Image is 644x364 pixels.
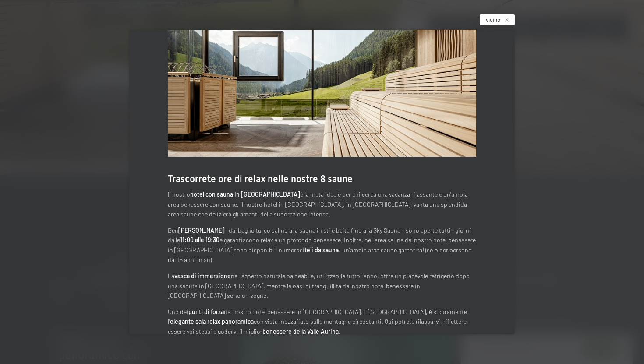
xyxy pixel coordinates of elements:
font: Uno dei [168,308,188,315]
img: Hotel benessere - Sauna - Relax - Valle Aurina [168,25,476,157]
font: del nostro hotel benessere in [GEOGRAPHIC_DATA], il [GEOGRAPHIC_DATA], è sicuramente l' [168,308,467,325]
font: vasca di immersione [174,272,231,279]
font: – dal bagno turco salino alla sauna in stile baita fino alla Sky Sauna – sono aperte tutti i gior... [168,226,471,244]
font: [PERSON_NAME] [178,226,225,234]
font: Il nostro [168,191,190,198]
font: Trascorrete ore di relax nelle nostre 8 saune [168,173,353,184]
font: teli da sauna [304,246,339,254]
font: punti di forza [188,308,224,315]
font: 11:00 alle 19:30 [180,236,219,244]
font: benessere della Valle Aurina [262,328,339,335]
font: La [168,272,174,279]
font: Ben [168,226,178,234]
font: e garantiscono relax e un profondo benessere. Inoltre, nell'area saune del nostro hotel benessere... [168,236,476,254]
font: vicino [486,16,500,23]
font: hotel con sauna in [GEOGRAPHIC_DATA] [190,191,300,198]
font: . [339,328,340,335]
font: nel laghetto naturale balneabile, utilizzabile tutto l'anno, offre un piacevole refrigerio dopo u... [168,272,470,299]
font: è la meta ideale per chi cerca una vacanza rilassante e un'ampia area benessere con saune. Il nos... [168,191,468,218]
font: con vista mozzafiato sulle montagne circostanti. Qui potrete rilassarvi, riflettere, essere voi s... [168,318,468,335]
font: elegante sala relax panoramica [170,318,254,325]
